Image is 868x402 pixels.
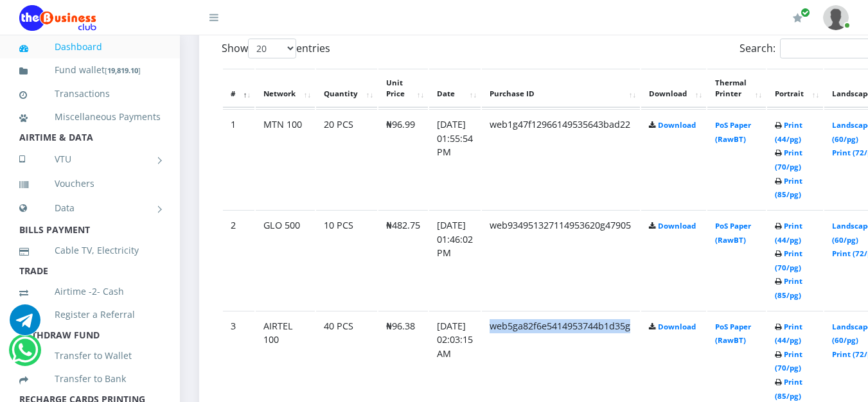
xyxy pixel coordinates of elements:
[378,210,428,310] td: ₦482.75
[775,349,802,373] a: Print (70/pg)
[707,69,766,109] th: Thermal Printer: activate to sort column ascending
[19,341,161,371] a: Transfer to Wallet
[256,69,315,109] th: Network: activate to sort column ascending
[715,221,751,245] a: PoS Paper (RawBT)
[12,344,38,365] a: Chat for support
[767,69,823,109] th: Portrait: activate to sort column ascending
[256,109,315,209] td: MTN 100
[19,102,161,132] a: Miscellaneous Payments
[19,55,161,85] a: Fund wallet[19,819.10]
[775,148,802,171] a: Print (70/pg)
[775,249,802,272] a: Print (70/pg)
[256,210,315,310] td: GLO 500
[641,69,706,109] th: Download: activate to sort column ascending
[823,5,849,30] img: User
[775,276,802,300] a: Print (85/pg)
[775,322,802,345] a: Print (44/pg)
[715,322,751,345] a: PoS Paper (RawBT)
[316,69,377,109] th: Quantity: activate to sort column ascending
[19,236,161,265] a: Cable TV, Electricity
[248,39,296,58] select: Showentries
[429,109,481,209] td: [DATE] 01:55:54 PM
[801,8,810,17] span: Renew/Upgrade Subscription
[658,322,696,331] a: Download
[19,143,161,175] a: VTU
[775,377,802,401] a: Print (85/pg)
[223,109,254,209] td: 1
[775,176,802,200] a: Print (85/pg)
[105,66,141,75] small: [ ]
[482,109,640,209] td: web1g47f12966149535643bad22
[19,5,96,31] img: Logo
[429,210,481,310] td: [DATE] 01:46:02 PM
[19,277,161,306] a: Airtime -2- Cash
[19,300,161,329] a: Register a Referral
[378,109,428,209] td: ₦96.99
[482,69,640,109] th: Purchase ID: activate to sort column ascending
[222,39,330,58] label: Show entries
[107,66,138,75] b: 19,819.10
[19,192,161,224] a: Data
[223,210,254,310] td: 2
[19,169,161,198] a: Vouchers
[775,221,802,245] a: Print (44/pg)
[10,314,40,335] a: Chat for support
[316,109,377,209] td: 20 PCS
[378,69,428,109] th: Unit Price: activate to sort column ascending
[715,120,751,144] a: PoS Paper (RawBT)
[658,221,696,231] a: Download
[19,79,161,109] a: Transactions
[658,120,696,130] a: Download
[775,120,802,144] a: Print (44/pg)
[793,13,802,23] i: Renew/Upgrade Subscription
[223,69,254,109] th: #: activate to sort column descending
[19,32,161,62] a: Dashboard
[19,364,161,394] a: Transfer to Bank
[482,210,640,310] td: web934951327114953620g47905
[316,210,377,310] td: 10 PCS
[429,69,481,109] th: Date: activate to sort column ascending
